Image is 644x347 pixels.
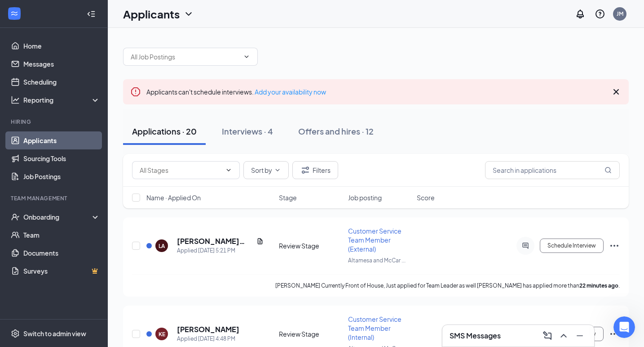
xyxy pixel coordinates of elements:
[604,167,612,174] svg: MagnifyingGlass
[348,257,406,264] span: Altamesa and McCar ...
[146,193,201,202] span: Name · Applied On
[23,329,86,338] div: Switch to admin view
[23,95,101,104] div: Reporting
[132,126,197,137] div: Applications · 20
[159,242,165,250] div: LA
[10,9,19,18] svg: WorkstreamLogo
[23,262,100,280] a: SurveysCrown
[274,167,281,174] svg: ChevronDown
[348,227,401,253] span: Customer Service Team Member (External)
[298,126,374,137] div: Offers and hires · 12
[23,167,100,185] a: Job Postings
[279,329,343,338] div: Review Stage
[159,330,165,338] div: KE
[275,282,620,289] p: [PERSON_NAME] Currently Front of House, Just applied for Team Leader as well [PERSON_NAME] has ap...
[292,161,338,179] button: Filter Filters
[183,9,194,19] svg: ChevronDown
[23,131,100,149] a: Applicants
[87,9,96,18] svg: Collapse
[177,324,239,334] h5: [PERSON_NAME]
[450,331,501,341] h3: SMS Messages
[579,282,618,289] b: 22 minutes ago
[225,167,232,174] svg: ChevronDown
[613,316,635,338] iframe: Intercom live chat
[23,212,93,221] div: Onboarding
[23,226,100,244] a: Team
[300,165,311,176] svg: Filter
[279,193,297,202] span: Stage
[23,244,100,262] a: Documents
[177,246,264,255] div: Applied [DATE] 5:21 PM
[609,240,620,251] svg: Ellipses
[146,88,326,96] span: Applicants can't schedule interviews.
[540,329,555,343] button: ComposeMessage
[11,118,98,126] div: Hiring
[23,149,100,167] a: Sourcing Tools
[123,6,180,22] h1: Applicants
[556,329,571,343] button: ChevronUp
[131,52,239,62] input: All Job Postings
[255,88,326,96] a: Add your availability now
[485,161,620,179] input: Search in applications
[574,330,585,341] svg: Minimize
[11,194,98,202] div: Team Management
[243,161,289,179] button: Sort byChevronDown
[417,193,435,202] span: Score
[23,37,100,55] a: Home
[243,53,250,60] svg: ChevronDown
[520,242,531,249] svg: ActiveChat
[11,329,20,338] svg: Settings
[279,241,343,250] div: Review Stage
[23,55,100,73] a: Messages
[222,126,273,137] div: Interviews · 4
[540,239,604,253] button: Schedule Interview
[177,236,253,246] h5: [PERSON_NAME] Currently Front of House, Just applied for Team Leader as well [PERSON_NAME]
[177,334,239,343] div: Applied [DATE] 4:48 PM
[609,329,620,339] svg: Ellipses
[23,73,100,91] a: Scheduling
[140,165,221,175] input: All Stages
[11,95,20,104] svg: Analysis
[11,212,20,221] svg: UserCheck
[348,315,401,341] span: Customer Service Team Member (Internal)
[573,329,587,343] button: Minimize
[256,238,264,245] svg: Document
[130,86,141,97] svg: Error
[617,10,623,18] div: JM
[575,9,586,19] svg: Notifications
[542,330,553,341] svg: ComposeMessage
[558,330,569,341] svg: ChevronUp
[595,9,605,19] svg: QuestionInfo
[348,193,382,202] span: Job posting
[611,86,622,97] svg: Cross
[251,167,272,173] span: Sort by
